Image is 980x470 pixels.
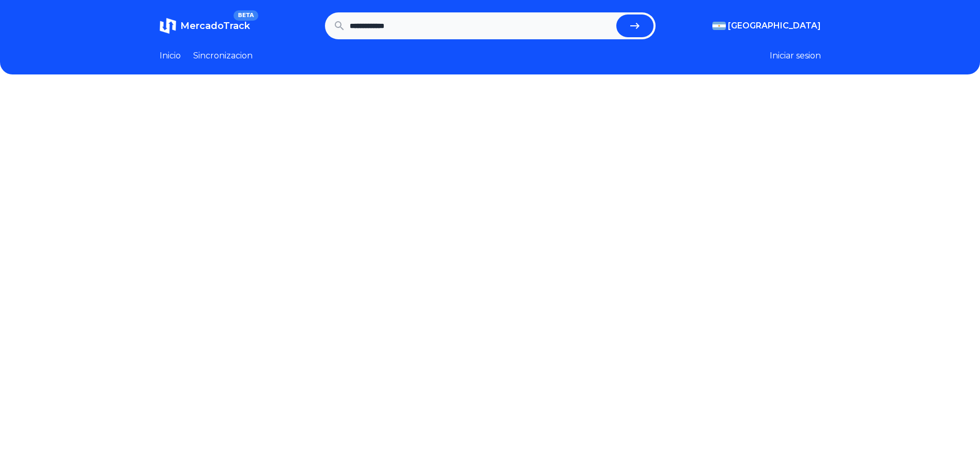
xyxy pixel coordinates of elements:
a: Inicio [160,50,181,62]
img: MercadoTrack [160,18,176,34]
a: MercadoTrackBETA [160,18,250,34]
span: [GEOGRAPHIC_DATA] [728,20,821,32]
button: Iniciar sesion [770,50,821,62]
span: MercadoTrack [180,20,250,32]
a: Sincronizacion [193,50,253,62]
img: Argentina [712,22,726,30]
button: [GEOGRAPHIC_DATA] [712,20,821,32]
span: BETA [234,10,258,21]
